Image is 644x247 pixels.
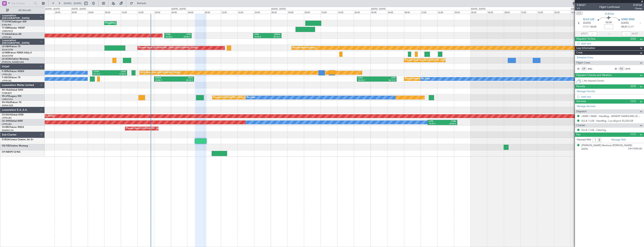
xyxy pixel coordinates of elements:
[404,10,421,14] div: 08:00
[2,52,9,54] span: LX-INB
[570,10,587,14] div: 00:00
[2,79,12,82] a: LFPB/LBG
[583,21,591,25] span: [DATE]
[554,10,570,14] div: 20:00
[2,55,13,57] a: EDLW/DTM
[625,67,634,70] a: NHE
[442,123,456,125] div: 20:50 Z
[267,33,280,36] div: OMDW
[621,18,635,21] span: LEMD MAD
[487,10,504,14] div: 04:00
[2,95,21,97] a: 9H-LPZLegacy 500
[11,1,33,6] input: Trip Number
[2,104,13,107] a: WMSA/SZB
[54,10,71,14] div: 20:00
[2,77,10,79] span: F-HECD
[2,101,11,104] span: 9H-VSLK
[2,145,28,147] a: OE-FZECitation Mustang
[254,36,267,38] div: 19:50 Z
[2,129,14,132] a: DNMM/LOS
[582,128,606,132] a: ELLX / LUX - Catering
[2,114,11,116] span: CS-DOU
[429,123,442,125] div: 13:45 Z
[166,33,178,36] div: KTEB
[581,67,587,71] div: CP
[304,10,321,14] div: 08:00
[405,58,447,63] div: Planned Maint Nice ([GEOGRAPHIC_DATA])
[2,70,24,73] a: F-GPNJFalcon 900EX
[2,98,13,101] a: LFMD/CEQ
[405,76,464,82] div: Planned Maint [GEOGRAPHIC_DATA] ([GEOGRAPHIC_DATA])
[576,109,587,114] span: Dispatch
[377,79,396,82] div: 06:15 Z
[628,25,634,29] span: ELDT
[581,32,587,36] span: ATOT
[121,10,138,14] div: 12:00
[583,25,589,29] span: ETOT
[213,95,266,100] div: Planned [GEOGRAPHIC_DATA] ([GEOGRAPHIC_DATA])
[371,8,386,11] div: [DATE] - [DATE]
[576,51,583,55] span: Crew
[630,84,636,88] span: (0/0)
[2,139,10,141] span: D-IEGA
[576,11,582,15] button: UTC
[387,10,404,14] div: 04:00
[267,36,280,38] div: 02:35 Z
[2,114,23,116] a: CS-DOUGlobal 6500
[581,95,642,98] div: Add new
[437,10,454,14] div: 16:00
[354,10,371,14] div: 20:00
[110,70,126,73] div: LSGG
[174,79,193,82] div: 05:35 Z
[371,10,387,14] div: 00:00
[88,10,104,14] div: 04:00
[471,8,485,11] div: [DATE] - [DATE]
[64,2,81,5] span: [DATE] - [DATE]
[2,77,20,79] a: F-HECDFalcon 7X
[577,138,591,142] label: Planned PAX
[10,9,40,12] span: All Aircraft
[582,148,588,150] span: [DATE]
[2,145,10,147] span: OE-FZE
[583,18,594,21] span: ELLX LUX
[576,73,612,77] span: Dispatch Checks and Weather
[630,37,636,41] span: (0/0)
[2,89,23,91] a: 9H-YAAGlobal 5000
[2,30,13,33] a: LFMN/NCE
[141,70,180,76] div: AOG Maint Paris ([GEOGRAPHIC_DATA])
[2,101,21,104] a: 9H-VSLKFalcon 7X
[633,3,642,7] span: D-IEGA
[442,120,456,123] div: CYBG
[577,90,595,93] a: Manage Permits
[2,126,10,128] span: CS-RRC
[247,95,255,100] div: No Crew
[2,151,20,153] a: OY-NBSPC12/NG
[2,92,12,95] a: FCBB/BZV
[2,70,10,73] span: F-GPNJ
[2,45,20,48] a: LX-GBHFalcon 7X
[429,120,442,123] div: LFPB
[421,10,437,14] div: 12:00
[588,32,597,36] input: --:--
[577,105,596,108] a: Manage Services
[2,89,10,91] span: 9H-YAA
[138,10,154,14] div: 16:00
[577,3,586,7] span: 536521
[377,77,396,79] div: LFPB
[104,10,121,14] div: 08:00
[321,10,337,14] div: 12:00
[287,10,304,14] div: 04:00
[576,84,585,89] span: Permits
[221,10,238,14] div: 12:00
[504,10,521,14] div: 08:00
[618,67,624,71] div: FO
[71,10,88,14] div: 00:00
[599,5,620,9] div: Flight Confirmed
[237,10,254,14] div: 16:00
[621,25,627,29] span: 08:20
[2,95,9,97] span: 9H-LPZ
[155,79,174,82] div: 20:00 Z
[454,10,471,14] div: 20:00
[2,126,24,128] a: CS-RRCFalcon 900LX
[2,58,29,60] a: LX-AOACitation Mustang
